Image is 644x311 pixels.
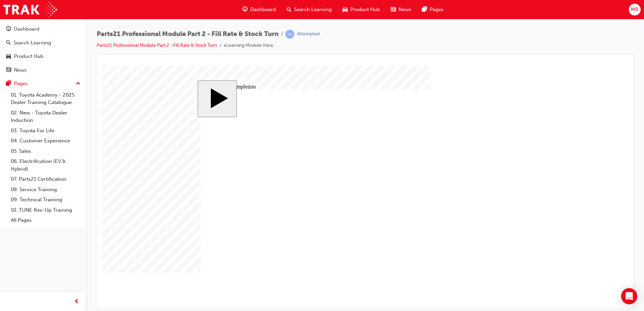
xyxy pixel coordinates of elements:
span: pages-icon [6,81,11,87]
button: Start [96,15,135,51]
span: Search Learning [294,6,332,13]
button: DashboardSearch LearningProduct HubNews [3,22,83,77]
a: 04. Customer Experience [8,136,83,146]
img: Trak [3,2,57,17]
span: news-icon [6,67,11,73]
span: pages-icon [422,5,427,14]
a: 01. Toyota Academy - 2025 Dealer Training Catalogue [8,90,83,108]
span: guage-icon [6,26,11,32]
span: Parts21 Professional Module Part 2 - Fill Rate & Stock Turn [97,30,279,38]
a: car-iconProduct Hub [337,3,385,16]
a: 09. Technical Training [8,195,83,205]
span: news-icon [391,5,396,14]
span: search-icon [6,40,11,46]
span: Dashboard [250,6,276,13]
button: MR [629,4,641,15]
a: All Pages [8,215,83,226]
span: up-icon [76,79,80,88]
a: Dashboard [3,23,83,35]
a: pages-iconPages [417,3,449,16]
a: Parts21 Professional Module Part 2 - Fill Rate & Stock Turn [97,42,217,48]
a: 06. Electrification (EV & Hybrid) [8,156,83,174]
li: eLearning Module View [224,42,273,49]
span: car-icon [343,5,348,14]
span: prev-icon [74,298,79,306]
a: 07. Parts21 Certification [8,174,83,184]
a: 10. TUNE Rev-Up Training [8,205,83,215]
div: Open Intercom Messenger [621,288,637,304]
span: car-icon [6,54,11,60]
span: | [281,30,283,38]
div: Product Hub [14,53,43,60]
span: learningRecordVerb_ATTEMPT-icon [285,30,294,39]
div: Search Learning [13,39,51,47]
a: News [3,64,83,76]
span: Product Hub [350,6,380,13]
a: news-iconNews [385,3,417,16]
span: search-icon [287,5,291,14]
a: Product Hub [3,50,83,63]
a: 03. Toyota For Life [8,126,83,136]
div: Parts 21 Cluster 2 Start Course [96,15,430,229]
a: 05. Sales [8,146,83,157]
a: 08. Service Training [8,184,83,195]
span: Pages [430,6,444,13]
span: News [398,6,411,13]
div: Dashboard [14,25,39,33]
button: Pages [3,77,83,90]
div: Pages [14,80,28,88]
span: MR [631,6,639,13]
a: guage-iconDashboard [237,3,281,16]
a: search-iconSearch Learning [281,3,337,16]
a: 02. New - Toyota Dealer Induction [8,108,83,126]
a: Search Learning [3,37,83,49]
span: guage-icon [243,5,248,14]
div: News [14,66,27,74]
div: Attempted [297,31,320,37]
